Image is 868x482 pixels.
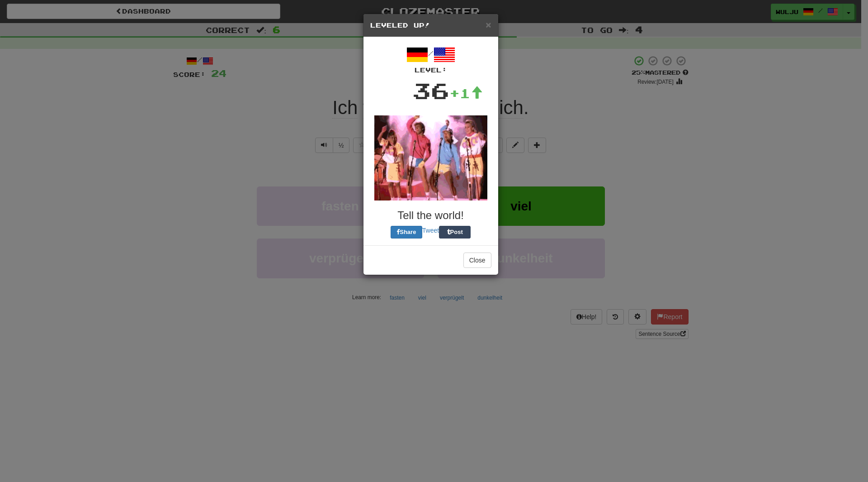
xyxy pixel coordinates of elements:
[370,210,491,221] h3: Tell the world!
[463,253,491,268] button: Close
[439,226,471,239] button: Post
[370,44,491,75] div: /
[486,20,491,29] button: Close
[486,19,491,30] span: ×
[422,227,439,234] a: Tweet
[391,226,422,239] button: Share
[374,115,487,200] img: dancing-0d422d2bf4134a41bd870944a7e477a280a918d08b0375f72831dcce4ed6eb41.gif
[370,21,491,30] h5: Leveled Up!
[370,66,491,75] div: Level:
[449,84,483,102] div: +1
[412,75,449,106] div: 36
